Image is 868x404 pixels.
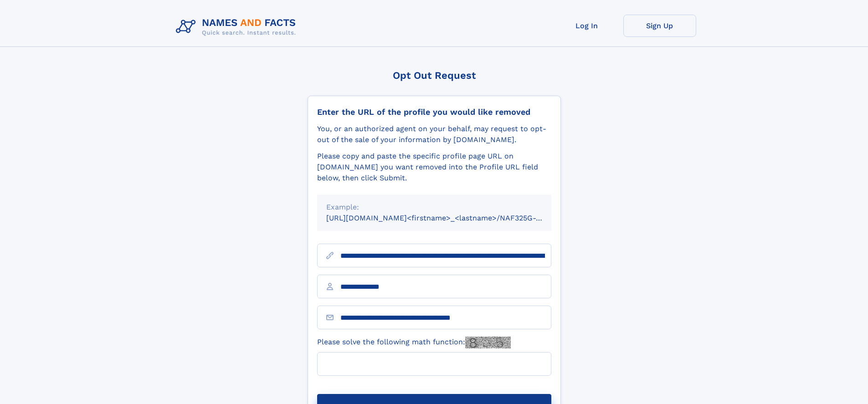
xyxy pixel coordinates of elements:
[317,123,551,145] div: You, or an authorized agent on your behalf, may request to opt-out of the sale of your informatio...
[308,70,561,81] div: Opt Out Request
[317,151,551,184] div: Please copy and paste the specific profile page URL on [DOMAIN_NAME] you want removed into the Pr...
[623,15,696,37] a: Sign Up
[317,337,511,348] label: Please solve the following math function:
[326,202,542,213] div: Example:
[550,15,623,37] a: Log In
[326,214,569,222] small: [URL][DOMAIN_NAME]<firstname>_<lastname>/NAF325G-xxxxxxxx
[172,15,303,39] img: Logo Names and Facts
[317,107,551,117] div: Enter the URL of the profile you would like removed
